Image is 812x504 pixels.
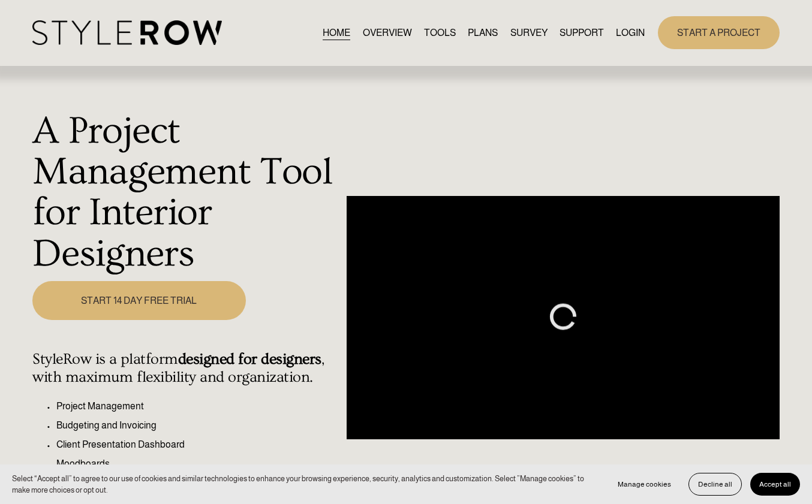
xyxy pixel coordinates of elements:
[363,25,412,41] a: OVERVIEW
[468,25,498,41] a: PLANS
[698,480,732,488] span: Decline all
[750,473,800,496] button: Accept all
[510,25,548,41] a: SURVEY
[32,111,340,275] h1: A Project Management Tool for Interior Designers
[12,473,597,496] p: Select “Accept all” to agree to our use of cookies and similar technologies to enhance your brows...
[424,25,456,41] a: TOOLS
[323,25,350,41] a: HOME
[560,26,604,40] span: SUPPORT
[759,480,791,488] span: Accept all
[178,351,321,368] strong: designed for designers
[56,437,340,452] p: Client Presentation Dashboard
[56,418,340,433] p: Budgeting and Invoicing
[56,457,340,471] p: Moodboards
[32,281,246,320] a: START 14 DAY FREE TRIAL
[658,16,780,49] a: START A PROJECT
[618,480,671,488] span: Manage cookies
[560,25,604,41] a: folder dropdown
[616,25,645,41] a: LOGIN
[688,473,742,496] button: Decline all
[56,399,340,414] p: Project Management
[609,473,680,496] button: Manage cookies
[32,351,340,387] h4: StyleRow is a platform , with maximum flexibility and organization.
[32,20,221,45] img: StyleRow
